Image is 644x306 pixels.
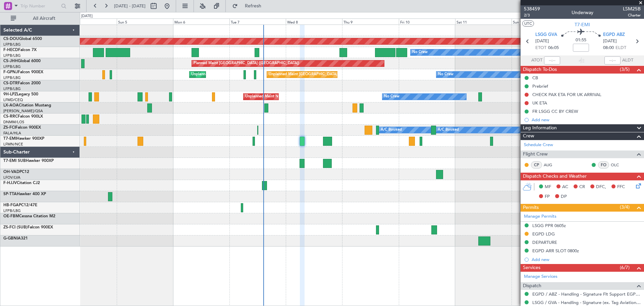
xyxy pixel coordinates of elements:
[191,70,302,80] div: Unplanned Maint [GEOGRAPHIC_DATA] ([GEOGRAPHIC_DATA])
[620,204,630,211] span: (3/4)
[60,18,117,25] div: Sat 4
[3,137,44,141] a: T7-EMIHawker 900XP
[229,18,286,25] div: Tue 7
[3,208,21,213] a: LFPB/LBG
[412,47,428,57] div: No Crew
[3,92,38,96] a: 9H-LPZLegacy 500
[3,75,21,80] a: LFPB/LBG
[611,162,626,168] a: OLC
[524,5,540,12] span: 538459
[544,56,560,64] input: --:--
[532,291,641,297] a: EGPD / ABZ - Handling - Signature Flt Support EGPD / ABZ
[3,92,17,96] span: 9H-LPZ
[3,225,53,229] a: ZS-FCI (SUB)Falcon 900EX
[3,108,43,114] a: [PERSON_NAME]/QSA
[3,159,26,163] span: T7-EMI SUB
[3,192,46,196] a: SP-TTAHawker 400 XP
[531,161,542,169] div: CP
[622,57,633,64] span: ALDT
[3,97,23,102] a: LFMD/CEQ
[532,248,579,254] div: EGPD ARR SLOT 0800z
[3,236,28,241] a: G-GBNIA321
[3,42,21,47] a: LFPB/LBG
[523,124,557,132] span: Leg Information
[3,70,18,74] span: F-GPNJ
[3,115,43,119] a: CS-RRCFalcon 900LX
[615,45,626,51] span: ELDT
[524,273,557,280] a: Manage Services
[562,184,568,190] span: AC
[3,37,19,41] span: CS-DOU
[3,81,18,85] span: CS-DTR
[3,59,41,63] a: CS-JHHGlobal 6000
[535,38,549,45] span: [DATE]
[3,159,54,163] a: T7-EMI SUBHawker 900XP
[3,214,19,218] span: OE-FBM
[3,131,21,136] a: FALA/HLA
[523,282,541,290] span: Dispatch
[532,92,601,97] div: CHECK PAX ETA FOR UK ARRIVAL
[532,300,641,305] a: LSGG / GVA - Handling - Signature (ex. Tag Aviation) LSGG / GVA
[522,20,534,27] button: UTC
[342,18,398,25] div: Thu 9
[3,126,41,130] a: ZS-FCIFalcon 900EX
[603,38,617,45] span: [DATE]
[3,214,55,218] a: OE-FBMCessna Citation M2
[3,70,43,74] a: F-GPNJFalcon 900EX
[548,45,559,51] span: 06:05
[3,142,23,147] a: LFMN/NCE
[3,64,21,69] a: LFPB/LBG
[114,3,146,9] span: [DATE] - [DATE]
[399,18,455,25] div: Fri 10
[603,45,614,51] span: 08:00
[532,117,641,123] div: Add new
[532,239,557,245] div: DEPARTURE
[598,161,609,169] div: FO
[245,92,325,102] div: Unplanned Maint Nice ([GEOGRAPHIC_DATA])
[523,264,540,272] span: Services
[239,4,267,8] span: Refresh
[523,173,587,180] span: Dispatch Checks and Weather
[620,66,630,73] span: (3/5)
[512,18,568,25] div: Sun 12
[575,21,590,28] span: T7-EMI
[17,16,71,21] span: All Aircraft
[286,18,342,25] div: Wed 8
[3,181,17,185] span: F-HJJV
[3,137,16,141] span: T7-EMI
[3,181,40,185] a: F-HJJVCitation CJ2
[3,126,15,130] span: ZS-FCI
[603,32,625,38] span: EGPD ABZ
[3,81,41,85] a: CS-DTRFalcon 2000
[20,1,59,11] input: Trip Number
[532,231,555,237] div: EGPD LDG
[572,9,593,16] div: Underway
[617,184,625,190] span: FFC
[620,264,630,271] span: (6/7)
[438,125,459,135] div: A/C Booked
[7,13,73,24] button: All Aircraft
[576,37,586,44] span: 01:55
[524,12,540,18] span: 2/3
[532,83,548,89] div: Prebrief
[3,120,24,125] a: DNMM/LOS
[532,75,538,81] div: CB
[623,5,641,12] span: LSM25B
[3,115,18,119] span: CS-RRC
[3,103,51,107] a: LX-AOACitation Mustang
[523,204,539,212] span: Permits
[3,48,18,52] span: F-HECD
[596,184,606,190] span: DFC,
[579,184,585,190] span: CR
[523,132,534,140] span: Crew
[3,175,20,180] a: LFOV/LVA
[3,170,29,174] a: OH-VADPC12
[535,45,546,51] span: ETOT
[269,70,379,80] div: Unplanned Maint [GEOGRAPHIC_DATA] ([GEOGRAPHIC_DATA])
[3,203,19,207] span: HB-FGA
[532,223,566,228] div: LSGG PPR 0605z
[561,193,567,200] span: DP
[545,193,550,200] span: FP
[3,203,37,207] a: HB-FGAPC12/47E
[532,108,578,114] div: FR LSGG CC BY CREW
